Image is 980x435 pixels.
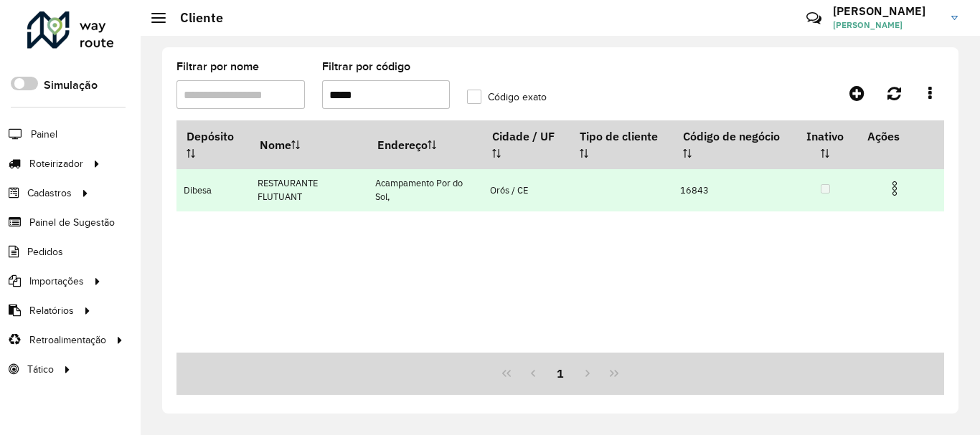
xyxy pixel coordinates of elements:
td: 16843 [673,169,793,211]
th: Depósito [176,121,250,169]
td: RESTAURANTE FLUTUANT [250,169,367,211]
span: Tático [27,362,54,377]
th: Ações [857,121,943,151]
span: Relatórios [29,303,74,318]
span: Painel [31,127,57,142]
label: Filtrar por código [322,58,410,75]
th: Endereço [367,121,482,169]
span: [PERSON_NAME] [833,19,941,32]
a: Contato Rápido [798,3,829,34]
button: 1 [547,360,574,387]
th: Cidade / UF [482,121,570,169]
th: Nome [250,121,367,169]
td: Acampamento Por do Sol, [367,169,482,211]
span: Pedidos [27,244,63,259]
span: Roteirizador [29,156,83,171]
span: Retroalimentação [29,333,106,348]
h3: [PERSON_NAME] [833,4,941,18]
span: Painel de Sugestão [29,215,115,230]
span: Importações [29,274,84,289]
label: Código exato [467,90,547,105]
h2: Cliente [166,10,223,26]
th: Inativo [793,121,857,169]
th: Tipo de cliente [570,121,673,169]
td: Dibesa [176,169,250,211]
label: Simulação [44,77,98,94]
span: Cadastros [27,186,72,201]
th: Código de negócio [673,121,793,169]
td: Orós / CE [482,169,570,211]
label: Filtrar por nome [176,58,259,75]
